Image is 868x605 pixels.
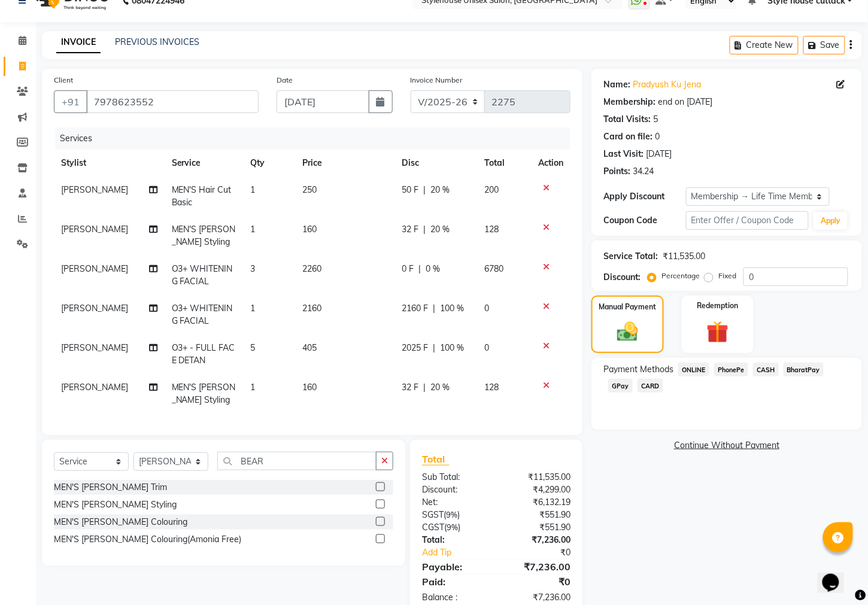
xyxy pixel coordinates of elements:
div: ₹7,236.00 [496,534,579,546]
span: 0 [484,303,489,314]
span: 3 [250,263,255,274]
div: 0 [655,130,660,143]
span: 20 % [430,223,450,236]
div: ₹551.90 [496,521,579,534]
span: 20 % [430,184,450,196]
span: [PERSON_NAME] [61,184,128,195]
label: Percentage [661,270,700,281]
span: Total [422,453,450,466]
div: Payable: [413,560,496,574]
span: | [433,342,435,354]
span: 0 % [426,263,440,275]
div: [DATE] [646,148,672,160]
span: [PERSON_NAME] [61,382,128,393]
th: Disc [394,150,477,177]
button: Create New [730,36,799,54]
span: 5 [250,342,255,353]
div: end on [DATE] [658,96,712,108]
img: _gift.svg [700,318,736,346]
span: | [418,263,421,275]
div: Apply Discount [603,190,685,203]
span: 2160 [303,303,322,314]
div: Sub Total: [413,471,496,484]
label: Date [277,75,293,86]
span: 0 [484,342,489,353]
th: Price [296,150,395,177]
label: Invoice Number [411,75,463,86]
iframe: chat widget [818,557,856,593]
div: Balance : [413,591,496,604]
label: Client [54,75,73,86]
div: Name: [603,78,630,91]
span: | [423,223,426,236]
span: 100 % [440,302,464,315]
div: ( ) [413,521,496,534]
div: Service Total: [603,250,658,263]
span: 100 % [440,342,464,354]
span: 6780 [484,263,503,274]
div: ₹0 [496,574,579,589]
span: | [433,302,435,315]
span: Payment Methods [603,363,673,376]
div: ₹11,535.00 [496,471,579,484]
span: 9% [446,510,457,519]
span: 32 F [402,381,418,394]
th: Total [477,150,531,177]
button: Apply [814,212,848,230]
span: 32 F [402,223,418,236]
div: Points: [603,165,630,178]
span: 2025 F [402,342,428,354]
label: Redemption [697,300,738,311]
a: INVOICE [56,32,101,53]
span: MEN'S [PERSON_NAME] Styling [172,224,236,247]
span: [PERSON_NAME] [61,303,128,314]
span: 50 F [402,184,418,196]
th: Action [531,150,570,177]
div: Services [55,127,579,150]
a: Add Tip [413,546,510,559]
div: Coupon Code [603,214,685,227]
div: ₹7,236.00 [496,560,579,574]
div: ₹7,236.00 [496,591,579,604]
div: 34.24 [633,165,654,178]
div: ₹0 [510,546,579,559]
span: 20 % [430,381,450,394]
span: 405 [303,342,317,353]
div: Total Visits: [603,113,651,126]
span: O3+ - FULL FACE DETAN [172,342,235,366]
th: Service [165,150,244,177]
div: ( ) [413,509,496,521]
div: ₹11,535.00 [663,250,705,263]
span: 2160 F [402,302,428,315]
span: CGST [422,522,444,533]
span: 160 [303,224,317,235]
span: MEN'S Hair Cut Basic [172,184,232,208]
span: | [423,184,426,196]
span: 0 F [402,263,414,275]
div: Membership: [603,96,655,108]
span: GPay [608,379,633,393]
span: BharatPay [784,363,824,376]
span: SGST [422,509,444,520]
div: ₹4,299.00 [496,484,579,496]
span: CARD [638,379,663,393]
span: 160 [303,382,317,393]
span: 9% [447,522,458,532]
div: Total: [413,534,496,546]
span: 250 [303,184,317,195]
div: Discount: [413,484,496,496]
label: Manual Payment [599,302,657,312]
th: Stylist [54,150,165,177]
th: Qty [243,150,296,177]
input: Enter Offer / Coupon Code [686,211,809,230]
div: 5 [653,113,658,126]
span: [PERSON_NAME] [61,342,128,353]
input: Search or Scan [217,452,377,470]
img: _cash.svg [611,320,645,344]
span: 1 [250,382,255,393]
span: O3+ WHITENING FACIAL [172,263,233,287]
span: PhonePe [714,363,748,376]
span: CASH [753,363,779,376]
div: MEN'S [PERSON_NAME] Trim [54,481,167,494]
div: MEN'S [PERSON_NAME] Colouring(Amonia Free) [54,533,241,546]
